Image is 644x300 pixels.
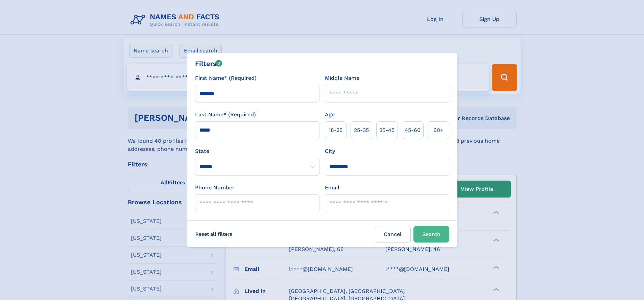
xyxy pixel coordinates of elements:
span: 45‑60 [405,126,421,134]
span: 18‑25 [329,126,342,134]
label: Last Name* (Required) [195,111,256,119]
label: Middle Name [325,74,359,82]
label: Email [325,184,339,192]
label: Cancel [375,226,411,243]
span: 60+ [433,126,444,134]
span: 35‑45 [379,126,395,134]
div: Filters [195,59,222,69]
label: Phone Number [195,184,235,192]
span: 25‑35 [354,126,369,134]
label: State [195,147,319,155]
label: Reset all filters [191,226,237,242]
label: City [325,147,335,155]
label: Age [325,111,335,119]
label: First Name* (Required) [195,74,257,82]
button: Search [413,226,449,243]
